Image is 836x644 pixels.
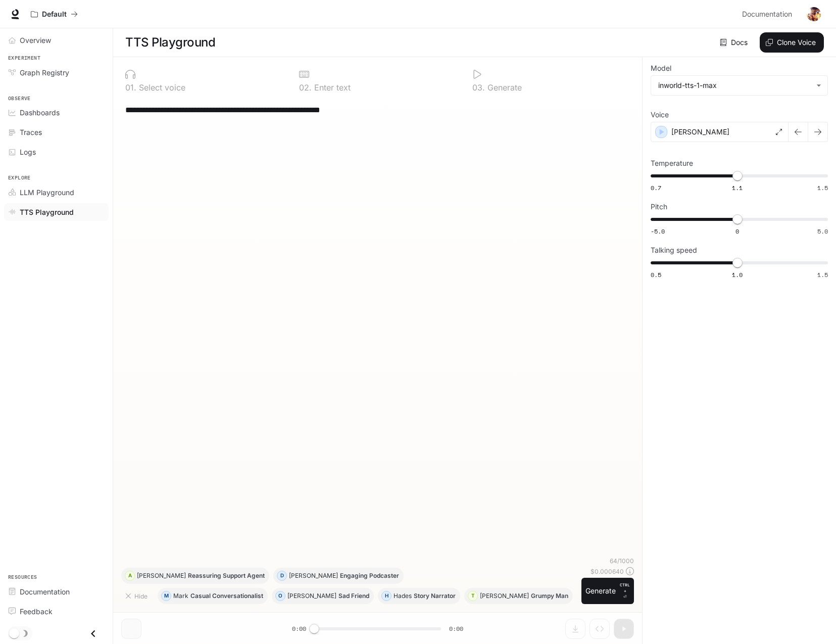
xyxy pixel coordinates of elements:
p: Hades [394,593,412,599]
a: Logs [4,143,109,161]
p: Mark [173,593,188,599]
p: Engaging Podcaster [340,573,399,579]
span: -5.0 [651,227,665,236]
div: A [125,568,134,584]
span: Feedback [20,606,53,617]
button: O[PERSON_NAME]Sad Friend [272,588,374,604]
p: [PERSON_NAME] [671,127,729,137]
span: Overview [20,35,51,45]
p: [PERSON_NAME] [137,573,186,579]
p: Reassuring Support Agent [188,573,265,579]
span: 1.5 [817,183,828,192]
span: 1.0 [732,270,743,279]
div: O [276,588,285,604]
a: LLM Playground [4,183,109,201]
p: [PERSON_NAME] [480,593,529,599]
span: 0.5 [651,270,661,279]
div: D [277,568,286,584]
p: Enter text [312,83,351,91]
p: Sad Friend [338,593,369,599]
p: ⏎ [620,582,630,600]
p: [PERSON_NAME] [287,593,336,599]
a: Documentation [4,583,109,601]
a: Traces [4,123,109,141]
span: 0 [735,227,739,236]
span: 0.7 [651,183,661,192]
span: Documentation [742,8,792,21]
span: Dark mode toggle [9,627,19,638]
span: LLM Playground [20,187,74,198]
a: Feedback [4,603,109,620]
p: 0 3 . [472,83,485,91]
button: HHadesStory Narrator [378,588,460,604]
div: T [468,588,477,604]
span: 1.1 [732,183,743,192]
p: 0 1 . [125,83,136,91]
a: Dashboards [4,104,109,121]
button: Clone Voice [760,32,824,53]
div: inworld-tts-1-max [651,76,827,95]
div: H [382,588,391,604]
button: Close drawer [82,623,105,644]
p: 0 2 . [299,83,312,91]
img: User avatar [807,7,821,21]
p: Default [42,10,67,19]
button: D[PERSON_NAME]Engaging Podcaster [273,568,404,584]
span: 1.5 [817,270,828,279]
a: Graph Registry [4,64,109,81]
h1: TTS Playground [125,32,215,53]
p: CTRL + [620,582,630,594]
button: MMarkCasual Conversationalist [158,588,268,604]
span: Graph Registry [20,67,69,78]
p: [PERSON_NAME] [289,573,338,579]
p: Talking speed [651,247,697,254]
a: TTS Playground [4,203,109,221]
button: T[PERSON_NAME]Grumpy Man [464,588,573,604]
span: TTS Playground [20,207,74,217]
button: All workspaces [26,4,82,24]
span: Logs [20,147,36,157]
p: Generate [485,83,522,91]
button: User avatar [804,4,824,24]
p: Pitch [651,203,667,210]
p: Casual Conversationalist [190,593,263,599]
p: $ 0.000640 [591,567,624,576]
p: Grumpy Man [531,593,568,599]
p: Story Narrator [414,593,456,599]
span: 5.0 [817,227,828,236]
a: Documentation [738,4,800,24]
span: Dashboards [20,107,60,118]
button: Hide [121,588,154,604]
p: Model [651,65,671,72]
p: Select voice [136,83,185,91]
p: 64 / 1000 [610,557,634,565]
button: GenerateCTRL +⏎ [581,578,634,604]
span: Documentation [20,586,70,597]
button: A[PERSON_NAME]Reassuring Support Agent [121,568,269,584]
p: Temperature [651,160,693,167]
div: M [162,588,171,604]
div: inworld-tts-1-max [658,80,811,90]
p: Voice [651,111,669,118]
a: Docs [718,32,752,53]
a: Overview [4,31,109,49]
span: Traces [20,127,42,137]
